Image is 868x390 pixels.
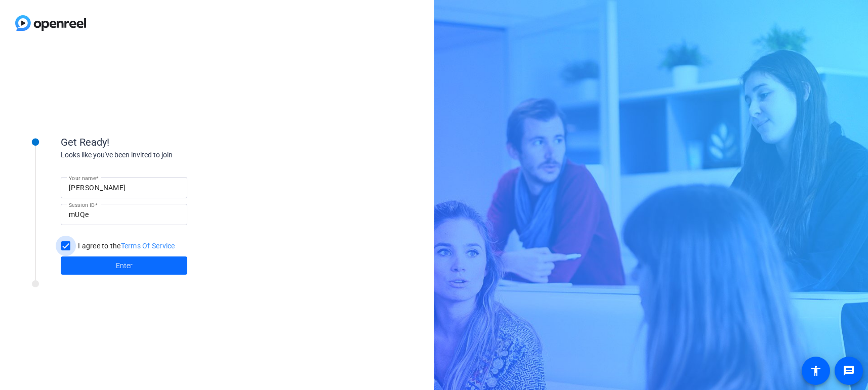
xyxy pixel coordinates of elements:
[121,242,175,250] a: Terms Of Service
[61,135,263,150] div: Get Ready!
[61,256,187,275] button: Enter
[76,241,175,251] label: I agree to the
[61,150,263,160] div: Looks like you've been invited to join
[843,365,855,377] mat-icon: message
[810,365,822,377] mat-icon: accessibility
[69,202,95,208] mat-label: Session ID
[116,261,133,271] span: Enter
[69,175,96,181] mat-label: Your name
